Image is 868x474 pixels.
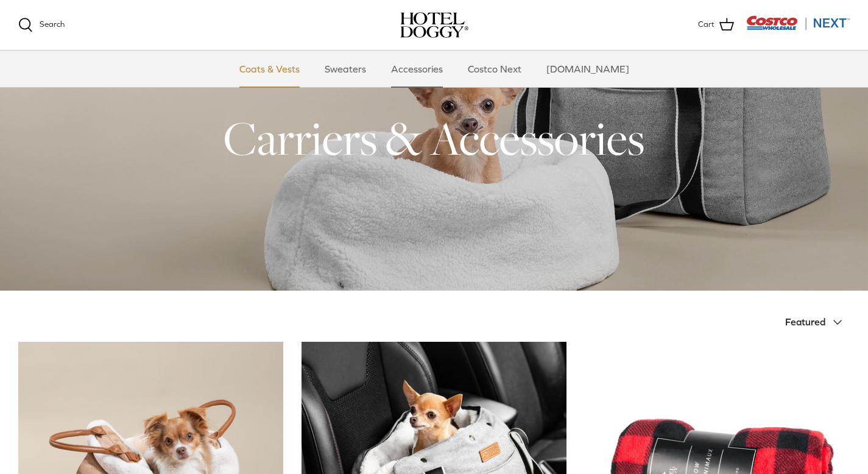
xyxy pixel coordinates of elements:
a: Cart [698,17,734,33]
h1: Carriers & Accessories [18,108,850,168]
span: Featured [785,316,825,327]
a: hoteldoggy.com hoteldoggycom [400,12,468,38]
a: Costco Next [457,51,532,87]
span: Search [40,19,65,29]
a: Accessories [380,51,454,87]
a: Search [18,18,65,32]
a: Coats & Vests [228,51,311,87]
a: [DOMAIN_NAME] [535,51,640,87]
a: Sweaters [314,51,377,87]
a: Visit Costco Next [746,23,850,32]
img: Costco Next [746,15,850,30]
span: Cart [698,18,715,31]
button: Featured [785,309,850,336]
img: hoteldoggycom [400,12,468,38]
